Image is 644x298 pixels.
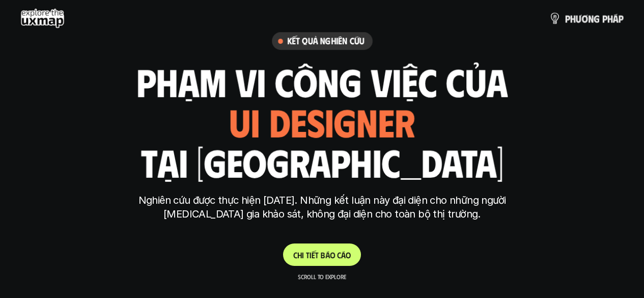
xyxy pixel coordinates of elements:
p: Scroll to explore [298,273,346,280]
span: c [337,250,341,260]
span: p [565,13,570,24]
span: p [619,13,624,24]
span: b [321,250,325,260]
a: phươngpháp [549,8,624,29]
span: t [315,250,319,260]
span: i [302,250,304,260]
span: á [341,250,346,260]
span: t [306,250,310,260]
span: ế [312,250,315,260]
span: á [613,13,619,24]
span: á [325,250,330,260]
h1: tại [GEOGRAPHIC_DATA] [141,141,503,183]
h6: Kết quả nghiên cứu [287,35,365,47]
span: h [607,13,613,24]
span: g [594,13,600,24]
span: ư [576,13,581,24]
span: o [330,250,335,260]
h1: phạm vi công việc của [136,60,508,103]
span: C [293,250,297,260]
p: Nghiên cứu được thực hiện [DATE]. Những kết luận này đại diện cho những người [MEDICAL_DATA] gia ... [131,194,513,221]
span: i [310,250,312,260]
span: ơ [581,13,588,24]
span: o [346,250,351,260]
span: p [602,13,607,24]
span: h [297,250,302,260]
span: h [570,13,576,24]
a: Chitiếtbáocáo [283,243,361,266]
span: n [588,13,594,24]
